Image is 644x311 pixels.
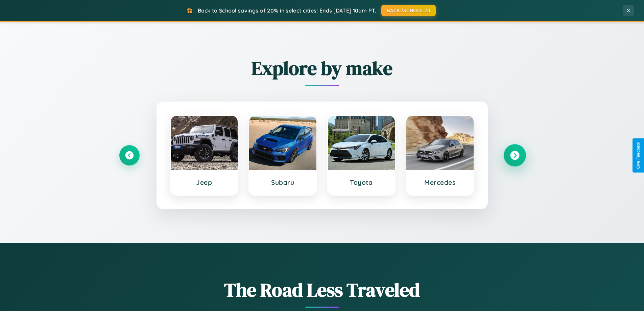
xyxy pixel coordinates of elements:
[256,178,310,186] h3: Subaru
[177,178,231,186] h3: Jeep
[335,178,388,186] h3: Toyota
[119,55,525,81] h2: Explore by make
[381,5,436,16] button: BACK2SCHOOL20
[198,7,376,14] span: Back to School savings of 20% in select cities! Ends [DATE] 10am PT.
[413,178,467,186] h3: Mercedes
[119,277,525,303] h1: The Road Less Traveled
[636,142,641,169] div: Give Feedback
